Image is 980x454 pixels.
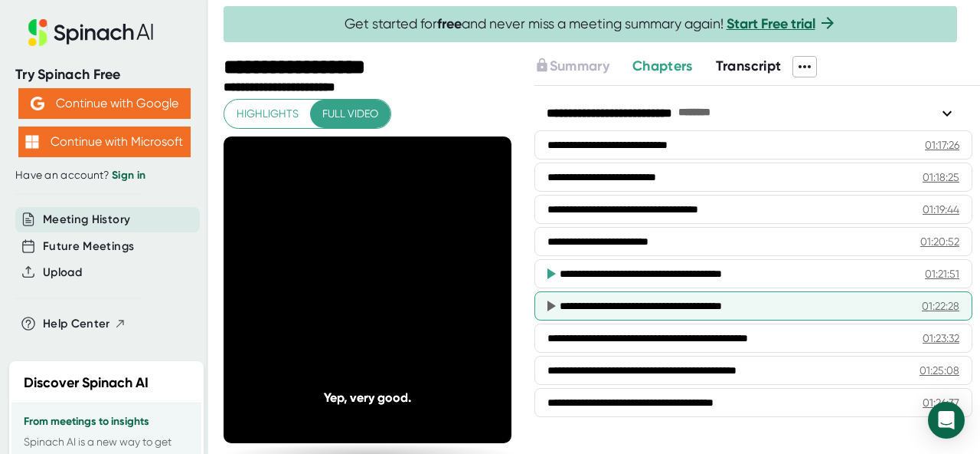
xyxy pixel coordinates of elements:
div: 01:25:08 [920,363,959,378]
div: Have an account? [15,169,193,183]
button: Continue with Microsoft [18,127,191,157]
div: 01:21:51 [925,266,959,281]
span: Summary [550,58,609,74]
div: 01:23:32 [923,331,959,346]
a: Sign in [112,169,145,182]
button: Transcript [716,56,782,77]
span: Transcript [716,58,782,74]
button: Meeting History [43,211,130,229]
div: 01:19:44 [923,202,959,217]
span: Help Center [43,315,110,333]
span: Chapters [632,58,693,74]
div: Yep, very good. [253,390,482,405]
div: 01:17:26 [925,137,959,153]
div: 01:22:28 [922,298,959,314]
div: 01:18:25 [923,169,959,185]
b: free [437,15,462,32]
span: Get started for and never miss a meeting summary again! [345,15,837,33]
div: Try Spinach Free [15,66,193,84]
button: Future Meetings [43,238,134,255]
button: Chapters [632,56,693,77]
a: Start Free trial [727,15,815,32]
h3: From meetings to insights [24,416,189,428]
button: Help Center [43,315,126,333]
span: Full video [322,104,378,123]
img: Aehbyd4JwY73AAAAAElFTkSuQmCC [31,97,44,110]
button: Full video [310,100,390,128]
button: Summary [534,56,609,77]
h2: Discover Spinach AI [24,373,149,393]
div: 01:20:52 [920,234,959,249]
button: Upload [43,264,82,281]
div: 01:26:37 [923,395,959,410]
span: Highlights [237,104,299,123]
button: Continue with Google [18,88,191,119]
div: Open Intercom Messenger [928,402,965,439]
div: Upgrade to access [534,56,632,77]
button: Highlights [224,100,311,128]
